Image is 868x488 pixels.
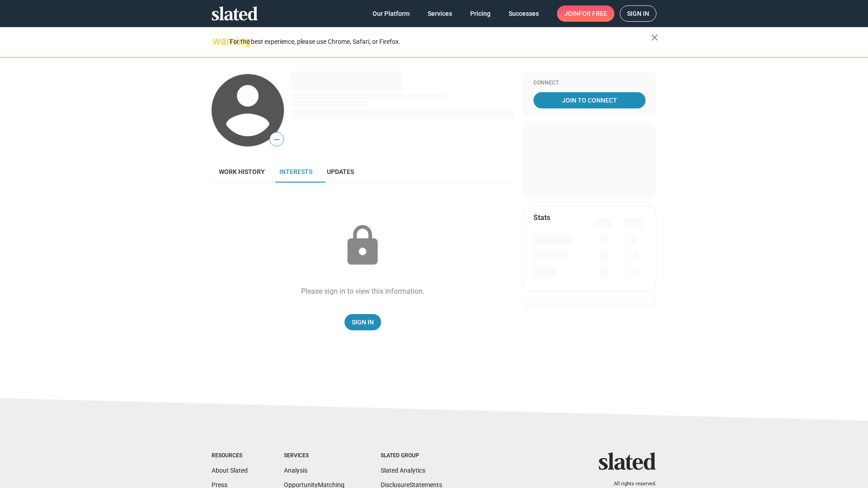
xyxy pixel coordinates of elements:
[219,168,265,175] span: Work history
[365,5,417,22] a: Our Platform
[344,314,381,330] a: Sign In
[301,286,425,296] div: Please sign in to view this information.
[212,452,248,460] div: Resources
[463,5,498,22] a: Pricing
[284,467,307,474] a: Analysis
[320,161,361,183] a: Updates
[212,161,272,183] a: Work history
[470,5,491,22] span: Pricing
[279,168,312,175] span: Interests
[212,36,223,47] mat-icon: warning
[649,32,660,43] mat-icon: close
[533,92,646,108] a: Join To Connect
[270,134,283,145] span: —
[627,6,649,21] span: Sign in
[533,213,550,222] mat-card-title: Stats
[327,168,354,175] span: Updates
[509,5,539,22] span: Successes
[579,5,607,22] span: for free
[501,5,546,22] a: Successes
[535,92,644,108] span: Join To Connect
[352,314,374,330] span: Sign In
[557,5,614,22] a: Joinfor free
[564,5,607,22] span: Join
[533,80,646,87] div: Connect
[381,452,442,460] div: Slated Group
[420,5,459,22] a: Services
[212,467,248,474] a: About Slated
[620,5,656,22] a: Sign in
[373,5,410,22] span: Our Platform
[340,223,385,268] mat-icon: lock
[284,452,344,460] div: Services
[428,5,452,22] span: Services
[230,36,651,48] div: For the best experience, please use Chrome, Safari, or Firefox.
[381,467,425,474] a: Slated Analytics
[272,161,320,183] a: Interests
